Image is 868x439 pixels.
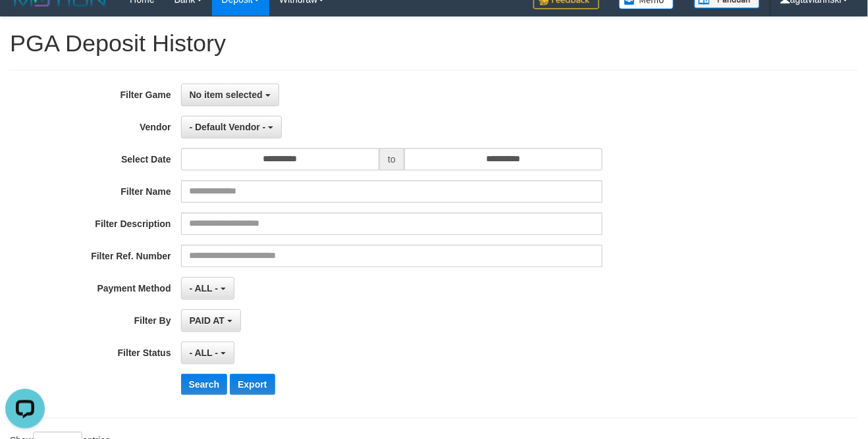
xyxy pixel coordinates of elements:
[190,348,219,358] span: - ALL -
[181,374,228,395] button: Search
[190,90,263,100] span: No item selected
[181,277,234,299] button: - ALL -
[379,148,404,170] span: to
[181,116,283,138] button: - Default Vendor -
[190,283,219,294] span: - ALL -
[10,30,858,57] h1: PGA Deposit History
[190,315,225,326] span: PAID AT
[181,84,279,106] button: No item selected
[190,122,266,132] span: - Default Vendor -
[230,374,275,395] button: Export
[181,309,241,332] button: PAID AT
[181,342,234,364] button: - ALL -
[5,5,45,45] button: Open LiveChat chat widget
